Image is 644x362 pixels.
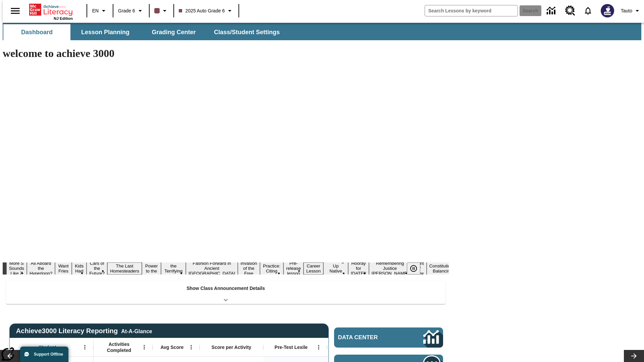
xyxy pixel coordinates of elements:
a: Home [29,3,73,16]
button: Slide 3 Do You Want Fries With That? [55,252,72,285]
button: Class: 2025 Auto Grade 6, Select your class [176,5,237,17]
div: At-A-Glance [121,327,152,335]
a: Resource Center, Will open in new tab [561,2,579,20]
span: Achieve3000 Literacy Reporting [16,327,152,335]
button: Pause [407,262,420,275]
button: Slide 5 Cars of the Future? [87,260,107,277]
button: Grading Center [140,24,207,40]
button: Slide 4 Dirty Jobs Kids Had To Do [72,252,87,285]
span: Score per Activity [212,344,252,350]
button: Slide 2 All Aboard the Hyperloop? [27,260,55,277]
button: Open Menu [186,342,196,352]
button: Slide 10 The Invasion of the Free CD [238,255,260,282]
input: search field [425,5,518,16]
a: Data Center [543,2,561,20]
span: Pre-Test Lexile [275,344,308,350]
span: EN [92,7,99,14]
button: Slide 9 Fashion Forward in Ancient Rome [186,260,238,277]
button: Class/Student Settings [209,24,285,40]
button: Profile/Settings [618,5,644,17]
p: Show Class Announcement Details [186,285,265,292]
button: Slide 11 Mixed Practice: Citing Evidence [260,257,284,280]
button: Slide 16 Remembering Justice O'Connor [369,260,411,277]
span: Lesson Planning [81,28,129,36]
img: Avatar [601,4,614,17]
div: Pause [407,262,427,275]
span: Grading Center [152,28,196,36]
span: Avg Score [160,344,183,350]
button: Slide 14 Cooking Up Native Traditions [323,257,348,280]
button: Open Menu [80,342,90,352]
button: Grade: Grade 6, Select a grade [115,5,147,17]
button: Lesson carousel, Next [624,350,644,362]
button: Slide 8 Attack of the Terrifying Tomatoes [161,257,186,280]
span: 2025 Auto Grade 6 [179,7,225,14]
span: Grade 6 [118,7,135,14]
button: Slide 13 Career Lesson [304,262,323,275]
h1: welcome to achieve 3000 [3,47,449,60]
button: Slide 7 Solar Power to the People [142,257,161,280]
div: SubNavbar [3,23,641,40]
button: Class color is dark brown. Change class color [152,5,171,17]
span: Activities Completed [97,341,141,353]
button: Lesson Planning [72,24,139,40]
div: Show Class Announcement Details [6,281,445,304]
span: Student [39,344,56,350]
a: Data Center [334,327,443,348]
span: Support Offline [34,352,63,357]
a: Notifications [579,2,597,19]
span: NJ Edition [54,16,73,20]
button: Open side menu [5,1,25,21]
span: Data Center [338,334,401,341]
div: Home [29,2,73,20]
button: Open Menu [139,342,149,352]
button: Dashboard [3,24,70,40]
button: Open Menu [314,342,324,352]
button: Slide 15 Hooray for Constitution Day! [348,260,369,277]
button: Support Offline [20,347,68,362]
span: Class/Student Settings [214,28,280,36]
span: Tauto [621,7,632,14]
button: Slide 12 Pre-release lesson [283,260,304,277]
button: Slide 1 More S Sounds Like Z [6,260,27,277]
div: SubNavbar [3,24,286,40]
button: Language: EN, Select a language [89,5,111,17]
button: Slide 6 The Last Homesteaders [107,262,142,275]
button: Select a new avatar [597,2,618,19]
span: Dashboard [21,28,53,36]
button: Slide 18 The Constitution's Balancing Act [427,257,459,280]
